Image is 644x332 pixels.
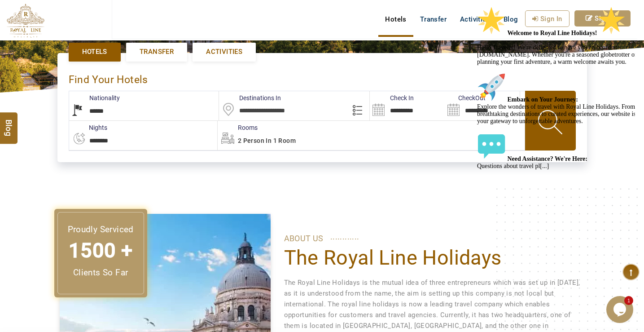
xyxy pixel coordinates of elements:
p: ABOUT US [284,232,585,245]
span: Blog [3,120,15,127]
a: Hotels [378,10,413,28]
div: Find Your Hotels [69,64,576,91]
strong: Embark on Your Journey: [34,93,105,100]
iframe: chat widget [606,296,635,323]
a: Transfer [413,10,453,28]
label: CheckOut [445,93,486,102]
img: The Royal Line Holidays [7,4,44,38]
div: 🌟 Welcome to Royal Line Holidays!🌟Hello Traveler! We're delighted to have you on board at [DOMAIN... [4,4,165,167]
span: ............ [330,230,359,243]
label: nights [69,123,107,132]
strong: Welcome to Royal Line Holidays! [34,27,153,34]
strong: Need Assistance? We're Here: [34,153,114,159]
h1: The Royal Line Holidays [284,245,585,270]
img: :star2: [4,4,32,32]
img: :star2: [123,4,152,32]
span: Hello Traveler! We're delighted to have you on board at [DOMAIN_NAME]. Whether you're a seasoned ... [4,27,163,167]
label: Rooms [218,123,258,132]
iframe: chat widget [473,3,635,292]
a: Activities [453,10,497,28]
img: :rocket: [4,70,32,99]
label: Check In [370,93,414,102]
span: 2 Person in 1 Room [238,137,296,144]
label: Nationality [69,93,120,102]
img: :speech_balloon: [4,129,32,158]
input: Search [370,91,445,120]
input: Search [445,91,520,120]
label: Destinations In [219,93,281,102]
